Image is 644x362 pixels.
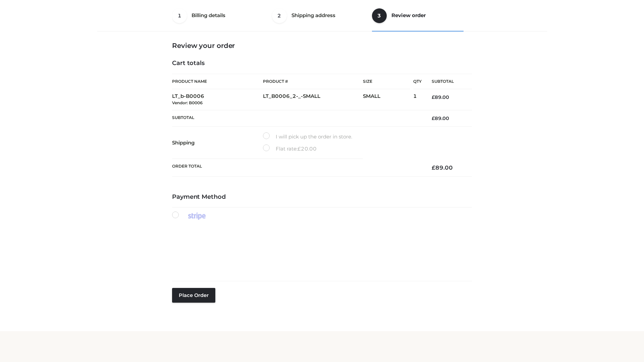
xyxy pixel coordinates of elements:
[432,115,435,121] span: £
[432,164,435,171] span: £
[363,89,413,110] td: SMALL
[172,193,472,201] h4: Payment Method
[263,132,352,141] label: I will pick up the order in store.
[171,227,471,270] iframe: Secure payment input frame
[263,144,317,153] label: Flat rate:
[432,115,449,121] bdi: 89.00
[422,74,472,89] th: Subtotal
[432,164,453,171] bdi: 89.00
[172,288,215,303] button: Place order
[172,110,422,126] th: Subtotal
[172,89,263,110] td: LT_b-B0006
[263,89,363,110] td: LT_B0006_2-_-SMALL
[172,100,203,105] small: Vendor: B0006
[172,159,422,177] th: Order Total
[298,145,317,152] bdi: 20.00
[432,94,449,100] bdi: 89.00
[298,145,301,152] span: £
[172,127,263,159] th: Shipping
[172,42,472,50] h3: Review your order
[363,74,410,89] th: Size
[172,74,263,89] th: Product Name
[413,74,422,89] th: Qty
[413,89,422,110] td: 1
[172,60,472,67] h4: Cart totals
[432,94,435,100] span: £
[263,74,363,89] th: Product #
